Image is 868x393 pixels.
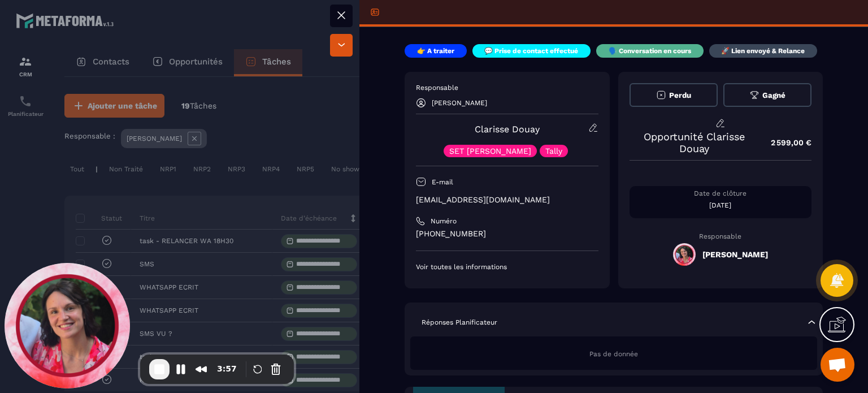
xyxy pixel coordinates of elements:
p: Tally [545,147,562,155]
div: Ouvrir le chat [821,348,854,382]
button: Perdu [630,83,718,107]
p: [PHONE_NUMBER] [416,228,598,239]
h5: [PERSON_NAME] [702,250,768,259]
p: [EMAIL_ADDRESS][DOMAIN_NAME] [416,195,598,205]
span: Perdu [669,91,691,100]
p: Responsable [416,83,598,92]
p: 2 599,00 € [759,132,811,154]
span: Gagné [762,91,785,100]
p: 💬 Prise de contact effectué [484,46,578,55]
p: E-mail [432,178,453,187]
p: Voir toutes les informations [416,262,598,271]
p: 🚀 Lien envoyé & Relance [721,46,805,55]
p: [PERSON_NAME] [432,99,487,107]
p: [DATE] [630,201,812,210]
p: Opportunité Clarisse Douay [630,131,760,154]
p: Numéro [431,217,457,226]
span: Pas de donnée [589,350,638,358]
p: Réponses Planificateur [422,318,497,327]
a: Clarisse Douay [475,124,540,135]
button: Gagné [723,83,811,107]
p: Responsable [630,232,812,240]
p: SET [PERSON_NAME] [449,147,531,155]
p: 🗣️ Conversation en cours [609,46,691,55]
p: 👉 A traiter [417,46,454,55]
p: Date de clôture [630,189,812,198]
